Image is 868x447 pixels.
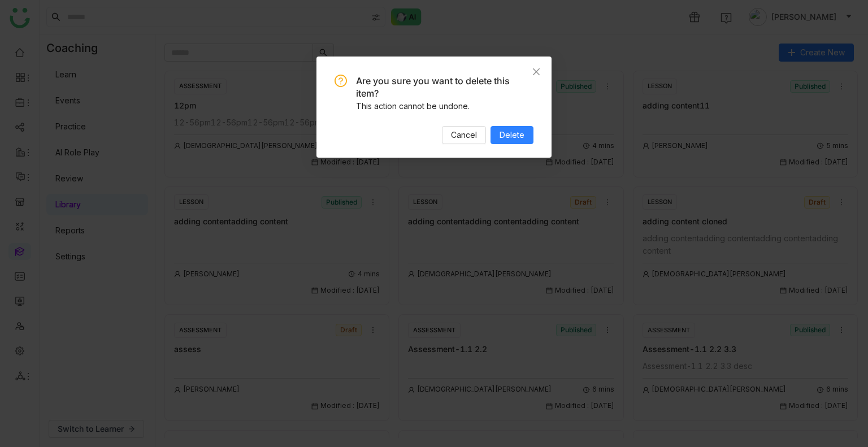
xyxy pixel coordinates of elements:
div: This action cannot be undone. [356,100,533,112]
button: Delete [491,126,533,144]
span: Cancel [451,129,477,141]
button: Close [521,57,552,87]
span: Are you sure you want to delete this item? [356,75,510,99]
button: Cancel [442,126,486,144]
span: Delete [500,129,524,141]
